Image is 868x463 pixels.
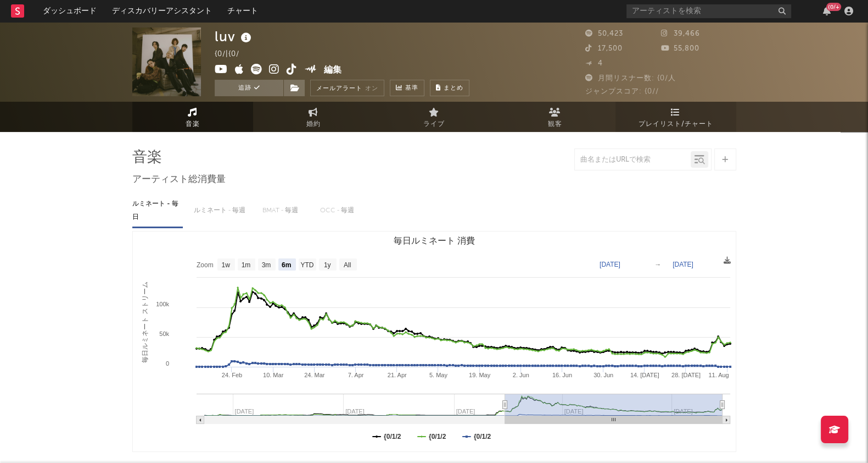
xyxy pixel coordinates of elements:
text: 14. [DATE] [630,372,659,378]
text: [DATE] [673,261,693,268]
span: 婚約 [306,118,321,131]
text: 毎日ルミネート 消費 [393,236,474,245]
span: プレイリスト/チャート [639,118,713,131]
a: 婚約 [253,102,374,132]
text: → [654,261,661,268]
text: 毎日ルミネート ストリーム [141,282,149,362]
text: 28. [DATE] [671,372,700,378]
input: 曲名またはURLで検索 [575,156,691,164]
text: 16. Jun [552,372,572,378]
text: 1w [221,261,230,269]
span: 17,500 [585,45,623,52]
a: プレイリスト/チャート [615,102,736,132]
text: {0/1/2 [384,433,401,440]
text: Zoom [197,261,214,269]
span: ライブ [423,118,445,131]
a: 音楽 [132,102,253,132]
text: 5. May [429,372,447,378]
text: 24. Feb [221,372,242,378]
span: 基準 [405,82,418,95]
a: ライブ [374,102,495,132]
input: アーティストを検索 [626,4,791,18]
div: {0/ | {0/ [215,48,252,61]
div: luv [215,27,254,46]
text: [DATE] [600,261,620,268]
text: 1y [323,261,331,269]
span: まとめ [444,85,463,91]
text: 6m [281,261,290,269]
text: 0 [165,360,169,367]
text: 7. Apr [348,372,363,378]
span: 50,423 [585,30,623,37]
button: {0/+ [823,7,831,15]
text: 50k [159,330,169,337]
text: YTD [300,261,313,269]
button: 追跡 [215,80,283,96]
em: オン [365,86,378,92]
button: 編集 [323,64,341,78]
span: 55,800 [660,45,699,52]
span: ジャンプスコア: {0// [585,88,659,95]
text: 21. Apr [387,372,406,378]
div: ルミネート - 毎日 [132,195,183,227]
text: 30. Jun [593,372,613,378]
button: まとめ [430,80,469,96]
span: 4 [585,60,603,67]
span: アーティスト総消費量 [132,173,226,186]
text: 1m [241,261,250,269]
span: 音楽 [186,118,200,131]
span: 観客 [548,118,562,131]
text: All [343,261,350,269]
button: メールアラートオン [310,80,384,96]
text: {0/1/2 [473,433,491,440]
text: 19. May [468,372,490,378]
text: 24. Mar [304,372,325,378]
text: {0/1/2 [428,433,446,440]
text: 10. Mar [262,372,283,378]
span: 月間リスナー数: {0/人 [585,75,676,82]
text: 11. Aug [708,372,729,378]
span: 39,466 [660,30,699,37]
div: {0/+ [826,3,841,11]
a: 基準 [390,80,424,96]
text: 3m [261,261,271,269]
text: 2. Jun [512,372,529,378]
svg: 毎日ルミネート 消費 [133,232,736,451]
text: 100k [156,301,169,307]
a: 観客 [495,102,615,132]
